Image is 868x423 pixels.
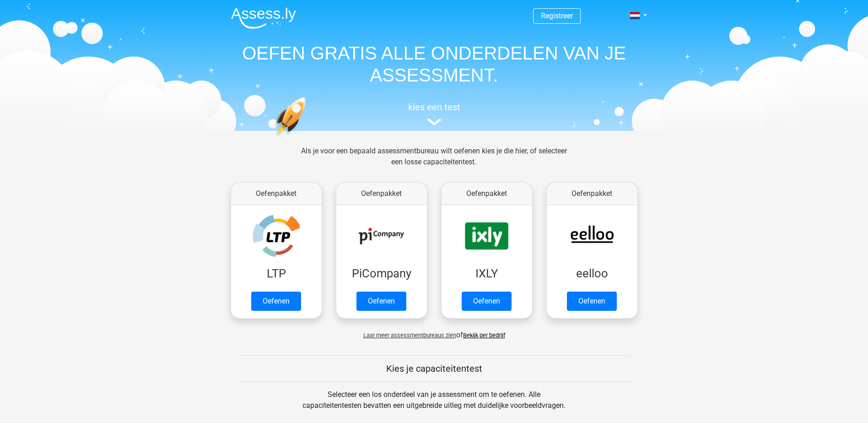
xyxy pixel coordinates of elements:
[427,119,441,125] img: assessment
[462,292,512,311] a: Oefenen
[224,42,645,86] h1: OEFEN GRATIS ALLE ONDERDELEN VAN JE ASSESSMENT.
[251,292,301,311] a: Oefenen
[294,146,574,179] div: Als je voor een bepaald assessmentbureau wilt oefenen kies je die hier, of selecteer een losse ca...
[294,389,574,422] div: Selecteer een los onderdeel van je assessment om te oefenen. Alle capaciteitentesten bevatten een...
[463,332,505,339] a: Bekijk per bedrijf
[356,292,406,311] a: Oefenen
[239,363,630,374] h5: Kies je capaciteitentest
[231,7,296,29] img: Assessly
[363,332,456,339] span: Laat meer assessmentbureaus zien
[567,292,617,311] a: Oefenen
[541,11,573,20] a: Registreer
[224,102,645,126] a: kies een test
[224,322,645,341] div: of
[274,97,341,180] img: oefenen
[224,102,645,113] h5: kies een test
